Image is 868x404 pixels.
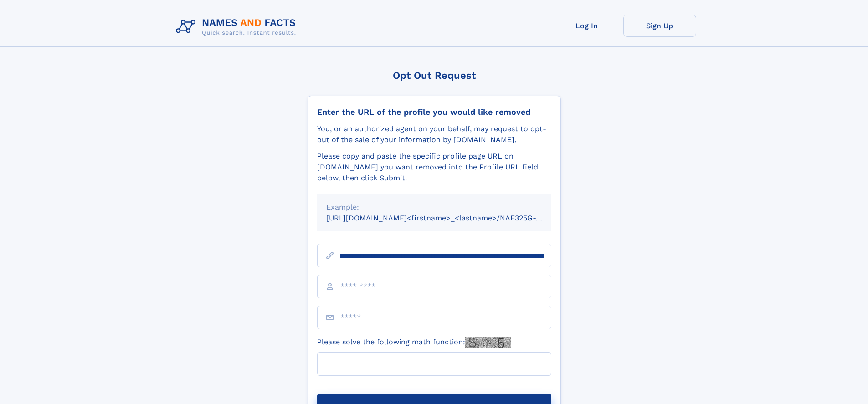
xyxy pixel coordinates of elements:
[326,214,569,222] small: [URL][DOMAIN_NAME]<firstname>_<lastname>/NAF325G-xxxxxxxx
[550,15,623,37] a: Log In
[326,202,542,213] div: Example:
[317,107,551,117] div: Enter the URL of the profile you would like removed
[317,151,551,184] div: Please copy and paste the specific profile page URL on [DOMAIN_NAME] you want removed into the Pr...
[623,15,696,37] a: Sign Up
[172,15,303,39] img: Logo Names and Facts
[308,70,561,81] div: Opt Out Request
[317,337,511,348] label: Please solve the following math function:
[317,123,551,145] div: You, or an authorized agent on your behalf, may request to opt-out of the sale of your informatio...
